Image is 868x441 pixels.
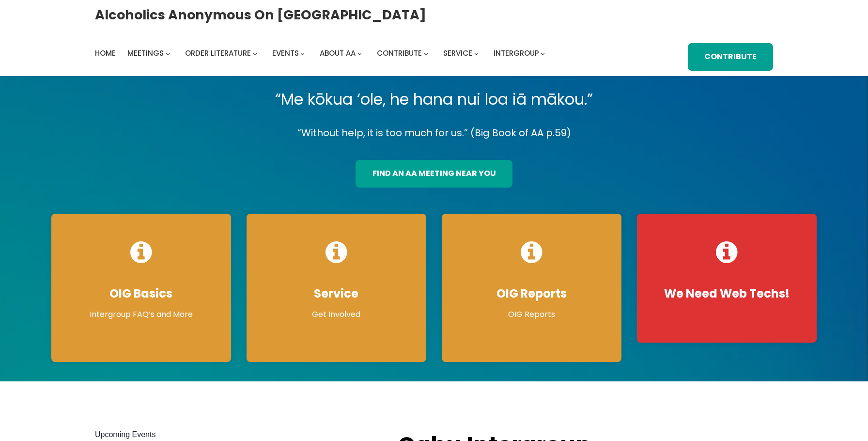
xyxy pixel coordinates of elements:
button: Service submenu [474,51,479,56]
span: About AA [320,48,356,58]
a: Intergroup [494,47,539,60]
p: Intergroup FAQ’s and More [61,309,221,320]
span: Events [272,48,299,58]
nav: Intergroup [95,47,548,60]
a: About AA [320,47,356,60]
button: Order Literature submenu [253,51,257,56]
a: Service [443,47,472,60]
button: Events submenu [300,51,305,56]
span: Contribute [377,48,422,58]
span: Meetings [127,48,164,58]
a: find an aa meeting near you [356,160,512,188]
span: Service [443,48,472,58]
span: Home [95,48,116,58]
p: “Me kōkua ‘ole, he hana nui loa iā mākou.” [44,86,825,113]
a: Events [272,47,299,60]
a: Meetings [127,47,164,60]
button: Meetings submenu [166,51,170,56]
span: Intergroup [494,48,539,58]
h2: Upcoming Events [95,429,378,441]
h4: OIG Reports [451,286,612,301]
button: Contribute submenu [424,51,428,56]
p: Get Involved [256,309,417,320]
a: Alcoholics Anonymous on [GEOGRAPHIC_DATA] [95,3,426,26]
button: About AA submenu [357,51,362,56]
a: Home [95,47,116,60]
span: Order Literature [185,48,251,58]
h4: OIG Basics [61,286,221,301]
button: Intergroup submenu [541,51,545,56]
h4: We Need Web Techs! [647,286,807,301]
a: Contribute [377,47,422,60]
p: OIG Reports [451,309,612,320]
p: “Without help, it is too much for us.” (Big Book of AA p.59) [44,125,825,142]
h4: Service [256,286,417,301]
a: Contribute [688,43,773,71]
